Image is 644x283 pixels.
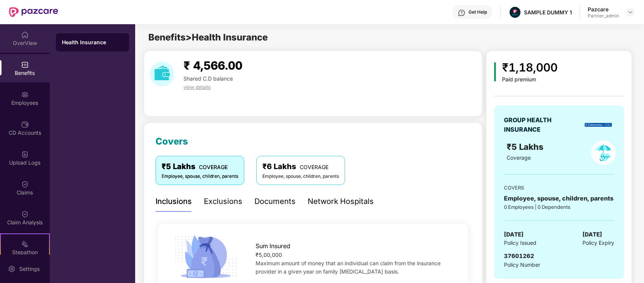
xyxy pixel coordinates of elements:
[162,161,238,173] div: ₹5 Lakhs
[262,173,339,180] div: Employee, spouse, children, parents
[156,196,192,207] div: Inclusions
[582,239,614,247] span: Policy Expiry
[468,9,487,15] div: Get Help
[17,265,42,273] div: Settings
[300,164,328,170] span: COVERAGE
[204,196,242,207] div: Exclusions
[504,194,614,203] div: Employee, spouse, children, parents
[156,136,188,147] span: Covers
[504,261,540,268] span: Policy Number
[502,59,558,76] div: ₹1,18,000
[21,31,29,39] img: svg+xml;base64,PHN2ZyBpZD0iSG9tZSIgeG1sbnM9Imh0dHA6Ly93d3cudzMub3JnLzIwMDAvc3ZnIiB3aWR0aD0iMjAiIG...
[183,59,242,72] span: ₹ 4,566.00
[21,180,29,188] img: svg+xml;base64,PHN2ZyBpZD0iQ2xhaW0iIHhtbG5zPSJodHRwOi8vd3d3LnczLm9yZy8yMDAwL3N2ZyIgd2lkdGg9IjIwIi...
[591,140,616,165] img: policyIcon
[172,233,240,281] img: icon
[504,115,570,134] div: GROUP HEALTH INSURANCE
[21,151,29,158] img: svg+xml;base64,PHN2ZyBpZD0iVXBsb2FkX0xvZ3MiIGRhdGEtbmFtZT0iVXBsb2FkIExvZ3MiIHhtbG5zPSJodHRwOi8vd3...
[507,154,531,161] span: Coverage
[585,123,612,127] img: insurerLogo
[9,7,58,17] img: New Pazcare Logo
[62,39,123,46] div: Health Insurance
[256,251,455,259] div: ₹5,00,000
[588,13,619,19] div: Partner_admin
[308,196,374,207] div: Network Hospitals
[150,62,174,86] img: download
[507,142,546,152] span: ₹5 Lakhs
[494,62,496,81] img: icon
[588,6,619,13] div: Pazcare
[504,184,614,191] div: COVERS
[582,230,602,239] span: [DATE]
[504,252,534,260] span: 37601262
[148,32,268,43] span: Benefits > Health Insurance
[183,84,211,90] span: view details
[21,240,29,248] img: svg+xml;base64,PHN2ZyB4bWxucz0iaHR0cDovL3d3dy53My5vcmcvMjAwMC9zdmciIHdpZHRoPSIyMSIgaGVpZ2h0PSIyMC...
[162,173,238,180] div: Employee, spouse, children, parents
[254,196,296,207] div: Documents
[256,260,441,275] span: Maximum amount of money that an individual can claim from the insurance provider in a given year ...
[21,61,29,68] img: svg+xml;base64,PHN2ZyBpZD0iQmVuZWZpdHMiIHhtbG5zPSJodHRwOi8vd3d3LnczLm9yZy8yMDAwL3N2ZyIgd2lkdGg9Ij...
[262,161,339,173] div: ₹6 Lakhs
[21,91,29,98] img: svg+xml;base64,PHN2ZyBpZD0iRW1wbG95ZWVzIiB4bWxucz0iaHR0cDovL3d3dy53My5vcmcvMjAwMC9zdmciIHdpZHRoPS...
[1,249,49,256] div: Stepathon
[21,121,29,128] img: svg+xml;base64,PHN2ZyBpZD0iQ0RfQWNjb3VudHMiIGRhdGEtbmFtZT0iQ0QgQWNjb3VudHMiIHhtbG5zPSJodHRwOi8vd3...
[502,76,558,83] div: Paid premium
[504,230,524,239] span: [DATE]
[504,203,614,211] div: 0 Employees | 0 Dependents
[510,7,521,18] img: Pazcare_Alternative_logo-01-01.png
[524,9,572,16] div: SAMPLE DUMMY 1
[8,265,15,273] img: svg+xml;base64,PHN2ZyBpZD0iU2V0dGluZy0yMHgyMCIgeG1sbnM9Imh0dHA6Ly93d3cudzMub3JnLzIwMDAvc3ZnIiB3aW...
[504,239,536,247] span: Policy Issued
[183,75,233,82] span: Shared C.D balance
[627,9,633,15] img: svg+xml;base64,PHN2ZyBpZD0iRHJvcGRvd24tMzJ4MzIiIHhtbG5zPSJodHRwOi8vd3d3LnczLm9yZy8yMDAwL3N2ZyIgd2...
[256,241,290,251] span: Sum Insured
[21,210,29,218] img: svg+xml;base64,PHN2ZyBpZD0iQ2xhaW0iIHhtbG5zPSJodHRwOi8vd3d3LnczLm9yZy8yMDAwL3N2ZyIgd2lkdGg9IjIwIi...
[199,164,228,170] span: COVERAGE
[458,9,465,17] img: svg+xml;base64,PHN2ZyBpZD0iSGVscC0zMngzMiIgeG1sbnM9Imh0dHA6Ly93d3cudzMub3JnLzIwMDAvc3ZnIiB3aWR0aD...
